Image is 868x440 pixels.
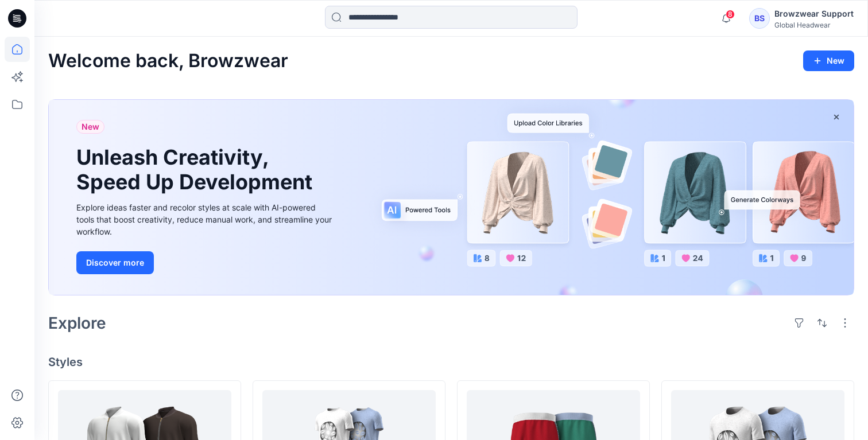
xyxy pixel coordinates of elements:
a: Discover more [76,251,335,274]
h2: Welcome back, Browzwear [48,50,288,72]
div: Browzwear Support [774,7,854,21]
h1: Unleash Creativity, Speed Up Development [76,145,317,194]
div: Global Headwear [774,21,854,29]
span: New [82,120,99,134]
div: Explore ideas faster and recolor styles at scale with AI-powered tools that boost creativity, red... [76,201,335,237]
h4: Styles [48,355,854,369]
span: 8 [726,10,735,19]
div: BS [749,8,770,29]
button: New [803,50,854,71]
button: Discover more [76,251,154,274]
h2: Explore [48,314,106,332]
